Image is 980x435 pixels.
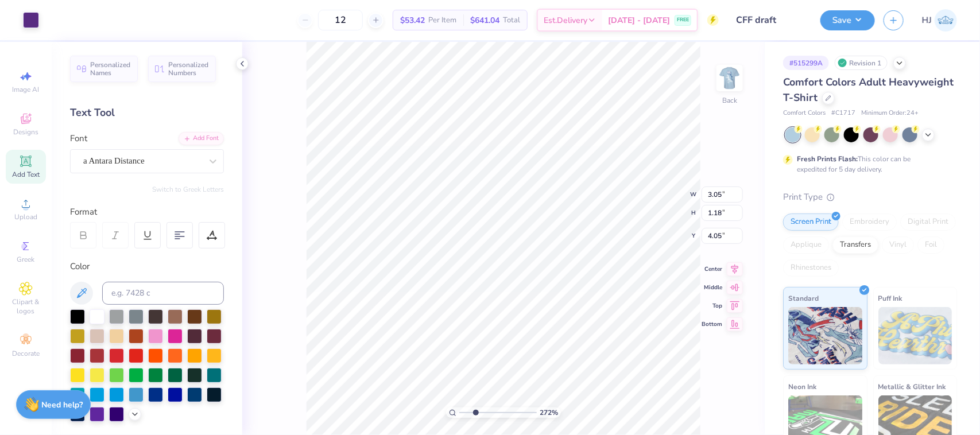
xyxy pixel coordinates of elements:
[13,85,40,94] span: Image AI
[922,9,957,32] a: HJ
[878,380,946,393] span: Metallic & Glitter Ink
[400,14,425,26] span: $53.42
[702,283,722,292] span: Middle
[702,302,722,310] span: Top
[70,105,224,121] div: Text Tool
[544,14,587,26] span: Est. Delivery
[727,9,812,32] input: Untitled Design
[152,185,224,194] button: Switch to Greek Letters
[788,307,862,364] img: Standard
[783,213,839,231] div: Screen Print
[90,61,131,77] span: Personalized Names
[179,132,224,145] div: Add Font
[831,108,855,118] span: # C1717
[702,265,722,273] span: Center
[917,236,944,254] div: Foil
[12,349,40,358] span: Decorate
[882,236,914,254] div: Vinyl
[797,154,938,174] div: This color can be expedited for 5 day delivery.
[70,132,87,145] label: Font
[783,108,826,118] span: Comfort Colors
[922,14,932,27] span: HJ
[540,407,558,418] span: 272 %
[935,9,957,32] img: Hughe Josh Cabanete
[42,399,83,410] strong: Need help?
[70,260,224,273] div: Color
[788,380,816,393] span: Neon Ink
[835,56,888,70] div: Revision 1
[861,108,919,118] span: Minimum Order: 24 +
[788,292,819,304] span: Standard
[832,236,878,254] div: Transfers
[702,320,722,328] span: Bottom
[13,127,38,137] span: Designs
[783,191,957,204] div: Print Type
[783,56,829,70] div: # 515299A
[608,14,670,26] span: [DATE] - [DATE]
[783,259,839,277] div: Rhinestones
[12,170,40,179] span: Add Text
[102,282,224,305] input: e.g. 7428 c
[878,307,952,364] img: Puff Ink
[900,213,956,231] div: Digital Print
[503,14,520,26] span: Total
[820,10,875,30] button: Save
[318,10,363,30] input: – –
[677,16,689,24] span: FREE
[878,292,902,304] span: Puff Ink
[14,212,37,222] span: Upload
[783,75,954,104] span: Comfort Colors Adult Heavyweight T-Shirt
[842,213,897,231] div: Embroidery
[783,236,829,254] div: Applique
[718,67,741,90] img: Back
[168,61,209,77] span: Personalized Numbers
[428,14,456,26] span: Per Item
[470,14,499,26] span: $641.04
[70,205,225,219] div: Format
[722,95,737,106] div: Back
[17,255,35,264] span: Greek
[797,154,858,164] strong: Fresh Prints Flash:
[6,297,46,316] span: Clipart & logos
